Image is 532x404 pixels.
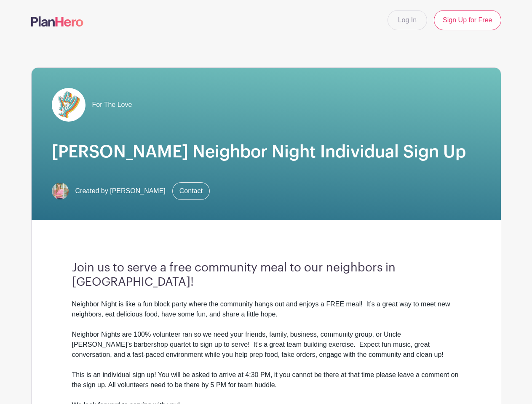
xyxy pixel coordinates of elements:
[31,16,83,27] img: logo-507f7623f17ff9eddc593b1ce0a138ce2505c220e1c5a4e2b4648c50719b7d32.svg
[92,100,132,110] span: For The Love
[388,10,427,30] a: Log In
[72,299,460,319] div: Neighbor Night is like a fun block party where the community hangs out and enjoys a FREE meal! It...
[172,182,210,200] a: Contact
[434,10,501,30] a: Sign Up for Free
[72,261,460,289] h3: Join us to serve a free community meal to our neighbors in [GEOGRAPHIC_DATA]!
[52,183,69,199] img: 2x2%20headshot.png
[75,186,166,196] span: Created by [PERSON_NAME]
[52,88,86,122] img: pageload-spinner.gif
[52,142,481,162] h1: [PERSON_NAME] Neighbor Night Individual Sign Up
